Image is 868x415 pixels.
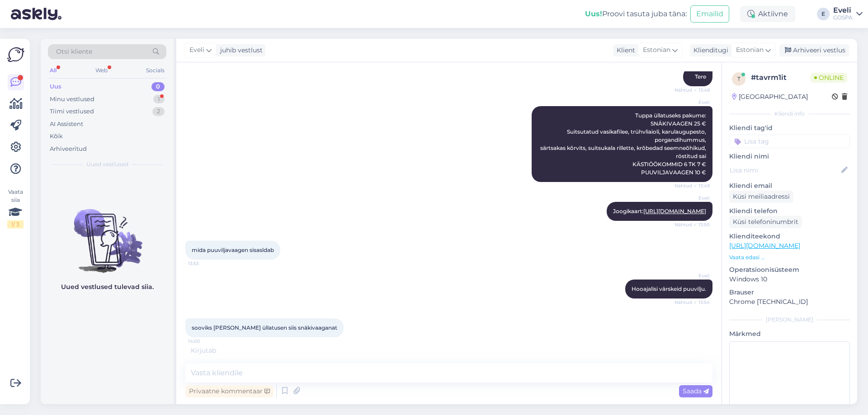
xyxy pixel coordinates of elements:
[683,387,709,395] span: Saada
[153,95,165,104] div: 1
[643,208,706,214] a: [URL][DOMAIN_NAME]
[729,242,800,250] a: [URL][DOMAIN_NAME]
[7,188,24,228] div: Vaata siia
[676,272,710,279] span: Eveli
[217,46,263,55] div: juhib vestlust
[144,65,166,76] div: Socials
[729,216,802,228] div: Küsi telefoninumbrit
[730,165,840,175] input: Lisa nimi
[585,9,687,19] div: Proovi tasuta juba täna:
[151,82,165,91] div: 0
[729,265,850,275] p: Operatsioonisüsteem
[833,14,853,21] div: GOSPA
[675,182,710,189] span: Nähtud ✓ 13:49
[50,132,63,141] div: Kõik
[50,95,94,104] div: Minu vestlused
[729,123,850,133] p: Kliendi tag'id
[695,73,706,80] span: Tere
[50,82,61,91] div: Uus
[779,44,849,56] div: Arhiveeri vestlus
[41,193,174,274] img: No chats
[817,8,830,20] div: E
[729,253,850,261] p: Vaata edasi ...
[811,73,847,83] span: Online
[729,152,850,161] p: Kliendi nimi
[56,47,92,56] span: Otsi kliente
[185,385,274,397] div: Privaatne kommentaar
[737,75,741,82] span: t
[729,191,793,203] div: Küsi meiliaadressi
[729,297,850,307] p: Chrome [TECHNICAL_ID]
[729,288,850,297] p: Brauser
[729,181,850,191] p: Kliendi email
[676,99,710,106] span: Eveli
[751,72,811,83] div: # tavrm1it
[585,9,602,18] b: Uus!
[729,135,850,148] input: Lisa tag
[643,45,670,55] span: Estonian
[50,145,87,154] div: Arhiveeritud
[675,221,710,228] span: Nähtud ✓ 13:50
[675,299,710,306] span: Nähtud ✓ 13:54
[729,329,850,339] p: Märkmed
[86,160,128,168] span: Uued vestlused
[50,107,94,116] div: Tiimi vestlused
[61,282,154,292] p: Uued vestlused tulevad siia.
[189,45,204,55] span: Eveli
[50,120,83,129] div: AI Assistent
[48,65,58,76] div: All
[188,338,222,345] span: 14:00
[152,107,165,116] div: 2
[675,87,710,93] span: Nähtud ✓ 13:48
[613,208,706,214] span: Joogikaart:
[833,7,853,14] div: Eveli
[185,346,712,355] div: Kirjutab
[94,65,109,76] div: Web
[7,220,24,228] div: 1 / 3
[729,275,850,284] p: Windows 10
[192,247,274,253] span: mida puuviljavaagen sisasldab
[690,46,728,55] div: Klienditugi
[732,92,808,102] div: [GEOGRAPHIC_DATA]
[729,206,850,216] p: Kliendi telefon
[7,46,24,63] img: Askly Logo
[613,46,635,55] div: Klient
[729,232,850,241] p: Klienditeekond
[676,195,710,201] span: Eveli
[192,324,337,331] span: sooviks [PERSON_NAME] üllatusen siis snäkivaaganat
[729,110,850,118] div: Kliendi info
[690,5,729,23] button: Emailid
[188,260,222,267] span: 13:53
[729,316,850,324] div: [PERSON_NAME]
[632,285,706,292] span: Hooajalisi värskeid puuvilju.
[736,45,764,55] span: Estonian
[740,6,795,22] div: Aktiivne
[833,7,863,21] a: EveliGOSPA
